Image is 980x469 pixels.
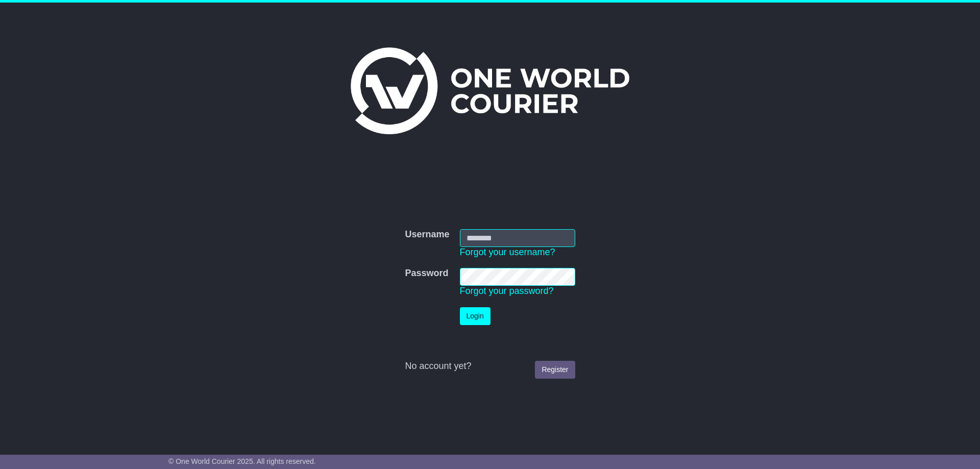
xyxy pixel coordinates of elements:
a: Forgot your password? [460,286,554,296]
button: Login [460,307,491,325]
a: Register [535,361,575,379]
label: Username [405,229,449,240]
div: No account yet? [405,361,575,372]
a: Forgot your username? [460,247,555,257]
img: One World [351,47,629,134]
span: © One World Courier 2025. All rights reserved. [168,457,316,465]
label: Password [405,268,448,279]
